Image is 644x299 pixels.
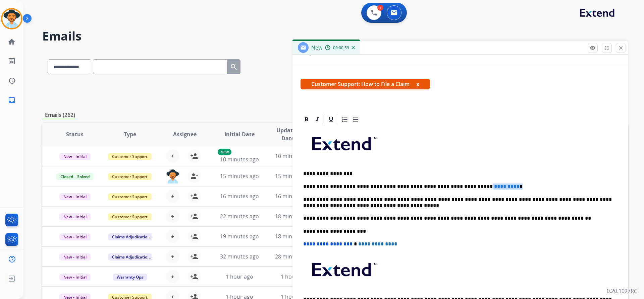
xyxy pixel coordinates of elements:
p: Emails (262) [42,111,78,119]
span: Customer Support [108,213,152,220]
mat-icon: inbox [8,96,16,104]
span: Customer Support [108,153,152,160]
span: 10 minutes ago [220,156,259,163]
span: Customer Support: How to File a Claim [301,79,430,89]
span: Claims Adjudication [108,253,154,260]
div: Ordered List [340,115,350,125]
div: Bullet List [351,115,361,125]
span: New - Initial [59,253,91,260]
span: 1 hour ago [226,273,253,280]
span: Claims Adjudication [108,233,154,240]
span: Assignee [173,130,197,138]
span: 28 minutes ago [275,253,314,260]
mat-icon: close [618,45,624,51]
mat-icon: person_remove [190,172,198,180]
span: 16 minutes ago [275,193,314,200]
button: + [166,270,179,283]
mat-icon: person_add [190,212,198,220]
span: Status [66,130,84,138]
div: 1 [377,5,383,11]
span: 18 minutes ago [275,233,314,240]
mat-icon: history [8,77,16,85]
span: Warranty Ops [113,274,147,281]
mat-icon: search [230,63,238,71]
span: + [171,252,174,260]
span: New [311,44,322,51]
mat-icon: person_add [190,252,198,260]
span: Customer Support [108,173,152,180]
span: 19 minutes ago [220,233,259,240]
button: + [166,190,179,203]
mat-icon: person_add [190,232,198,240]
h2: Emails [42,29,628,43]
mat-icon: person_add [190,192,198,200]
span: New - Initial [59,274,91,281]
span: Type [124,130,136,138]
span: + [171,152,174,160]
span: Closed – Solved [56,173,94,180]
mat-icon: fullscreen [604,45,610,51]
mat-icon: home [8,38,16,46]
span: New - Initial [59,233,91,240]
img: agent-avatar [166,169,179,183]
button: + [166,250,179,263]
span: Initial Date [224,130,255,138]
mat-icon: list_alt [8,57,16,65]
span: Customer Support [108,193,152,200]
img: avatar [2,9,21,28]
mat-icon: person_add [190,273,198,281]
span: + [171,212,174,220]
span: 16 minutes ago [220,193,259,200]
span: + [171,232,174,240]
mat-icon: remove_red_eye [590,45,596,51]
div: Underline [326,115,336,125]
p: New [218,149,231,155]
span: 15 minutes ago [275,172,314,180]
button: + [166,210,179,223]
span: + [171,192,174,200]
span: 32 minutes ago [220,253,259,260]
span: 15 minutes ago [220,172,259,180]
span: 00:00:59 [333,45,349,51]
span: New - Initial [59,153,91,160]
span: 1 hour ago [281,273,308,280]
span: New - Initial [59,213,91,220]
button: + [166,149,179,163]
span: 22 minutes ago [220,213,259,220]
button: + [166,230,179,243]
div: Bold [302,115,312,125]
p: 0.20.1027RC [607,287,637,295]
span: Updated Date [273,126,303,142]
div: Italic [312,115,322,125]
span: + [171,273,174,281]
span: 10 minutes ago [275,152,314,160]
mat-icon: person_add [190,152,198,160]
button: x [416,80,419,88]
span: 18 minutes ago [275,213,314,220]
span: New - Initial [59,193,91,200]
